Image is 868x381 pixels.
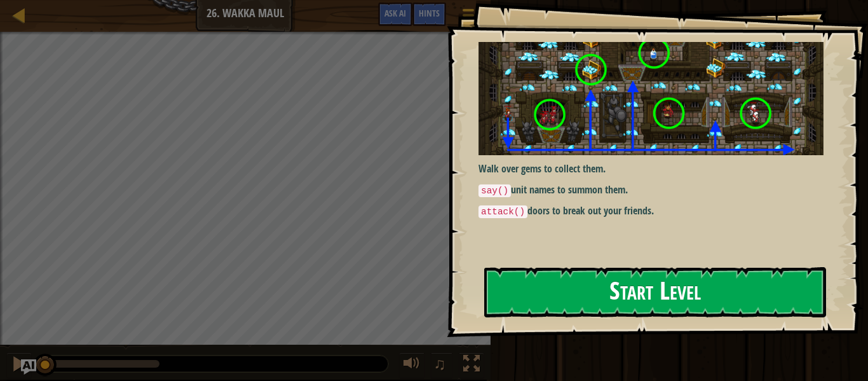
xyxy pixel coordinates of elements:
[6,352,32,378] button: Ctrl + P: Pause
[21,359,36,375] button: Ask AI
[433,354,446,373] span: ♫
[431,352,452,378] button: ♫
[459,352,484,378] button: Toggle fullscreen
[484,267,826,317] button: Start Level
[478,204,824,219] p: doors to break out your friends.
[384,7,406,19] span: Ask AI
[478,205,527,218] code: attack()
[419,7,440,19] span: Hints
[478,42,824,155] img: Wakka maul
[478,183,824,198] p: unit names to summon them.
[478,162,824,176] p: Walk over gems to collect them.
[378,3,412,26] button: Ask AI
[399,352,424,378] button: Adjust volume
[478,184,511,197] code: say()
